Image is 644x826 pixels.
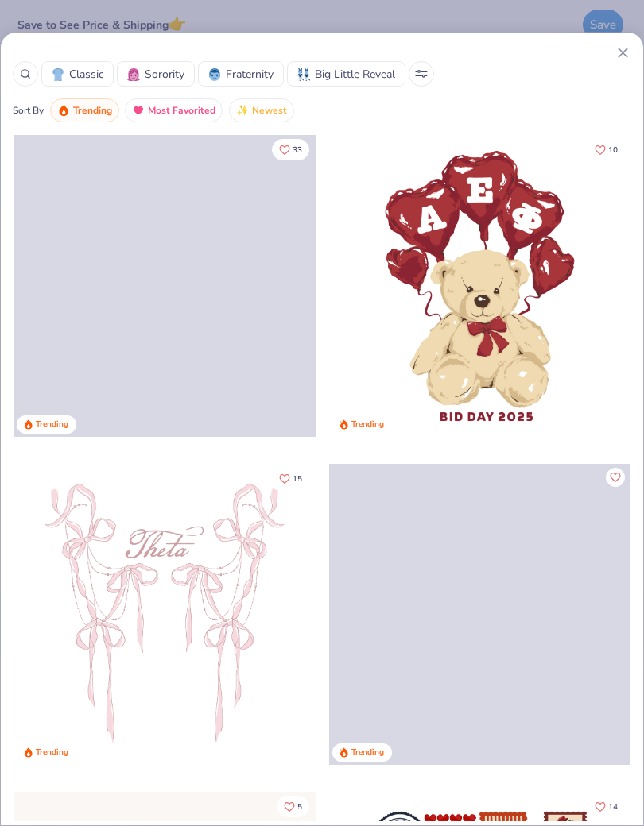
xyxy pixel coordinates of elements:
[57,104,70,117] img: trending.gif
[52,68,64,81] img: Classic
[127,68,140,81] img: Sorority
[236,104,249,117] img: newest.gif
[588,796,625,817] button: Like
[351,747,384,758] div: Trending
[272,139,309,160] button: Like
[226,66,274,83] span: Fraternity
[351,419,384,430] div: Trending
[293,146,302,154] span: 33
[588,139,625,160] button: Like
[293,474,302,482] span: 15
[145,66,184,83] span: Sorority
[297,803,302,811] span: 5
[287,61,405,87] button: Big Little RevealBig Little Reveal
[50,98,119,122] button: Trending
[297,68,310,81] img: Big Little Reveal
[36,747,68,758] div: Trending
[132,104,145,117] img: most_fav.gif
[69,66,103,83] span: Classic
[148,102,215,120] span: Most Favorited
[13,103,44,118] div: Sort By
[252,102,287,120] span: Newest
[229,98,294,122] button: Newest
[198,61,284,87] button: FraternityFraternity
[272,468,309,489] button: Like
[608,146,618,154] span: 10
[125,98,223,122] button: Most Favorited
[315,66,395,83] span: Big Little Reveal
[73,102,112,120] span: Trending
[208,68,221,81] img: Fraternity
[409,61,434,87] button: Sort Popup Button
[606,468,625,487] button: Like
[41,61,114,87] button: ClassicClassic
[608,803,618,811] span: 14
[36,419,68,430] div: Trending
[277,796,309,817] button: Like
[117,61,195,87] button: SororitySorority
